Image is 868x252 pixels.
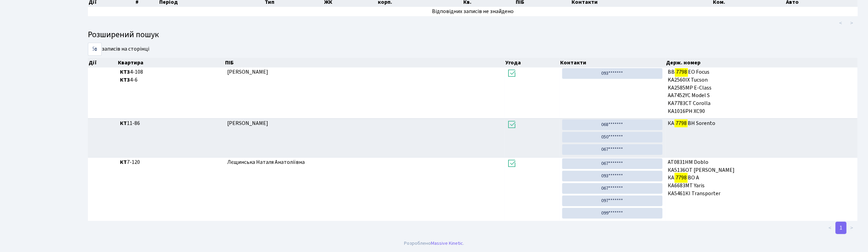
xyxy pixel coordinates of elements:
th: Угода [505,58,559,67]
span: 11-86 [120,119,222,127]
td: Відповідних записів не знайдено [88,7,858,16]
a: 1 [836,222,847,234]
b: КТ3 [120,68,130,76]
b: КТ [120,119,127,127]
span: AT0831HM Doblo КА5136ОТ [PERSON_NAME] КА ВО A КА6683МТ Yaris КА5461КІ Transporter [668,158,855,198]
a: Massive Kinetic [431,240,463,247]
b: КТ [120,158,127,166]
span: BB EO Focus KA2560IX Tucson KA2585MP E-Class AA7452YC Model S KA7783CT Corolla КА1016РН XC90 [668,68,855,115]
span: 7-120 [120,158,222,166]
mark: 7798 [675,67,688,77]
label: записів на сторінці [88,43,149,56]
th: Дії [88,58,117,67]
span: [PERSON_NAME] [227,68,268,76]
th: ПІБ [224,58,505,67]
th: Квартира [117,58,225,67]
span: Лєщинська Наталя Анатоліївна [227,158,305,166]
span: КА ВН Sorento [668,119,855,127]
th: Держ. номер [665,58,858,67]
mark: 7798 [675,173,688,182]
mark: 7798 [675,118,688,128]
h4: Розширений пошук [88,30,858,40]
div: Розроблено . [404,240,464,247]
span: [PERSON_NAME] [227,119,268,127]
th: Контакти [559,58,665,67]
select: записів на сторінці [88,43,102,56]
b: КТ3 [120,76,130,84]
span: 4-108 4-6 [120,68,222,84]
